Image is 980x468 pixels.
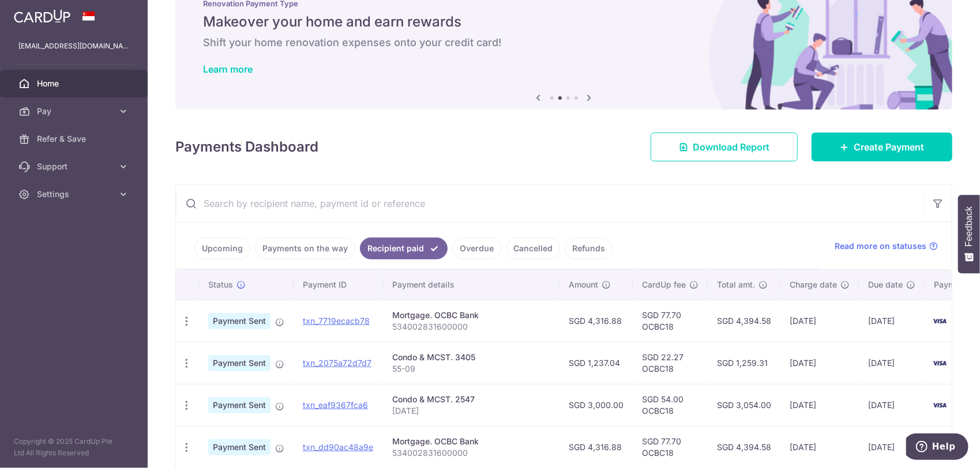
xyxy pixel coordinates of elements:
[859,384,925,426] td: [DATE]
[360,237,448,259] a: Recipient paid
[37,161,113,172] span: Support
[203,13,925,31] h5: Makeover your home and earn rewards
[392,321,550,333] p: 534002831600000
[14,9,70,23] img: CardUp
[906,433,968,462] iframe: Opens a widget where you can find more information
[37,133,113,145] span: Refer & Save
[392,405,550,417] p: [DATE]
[693,140,769,154] span: Download Report
[392,447,550,459] p: 534002831600000
[506,237,560,259] a: Cancelled
[560,426,633,468] td: SGD 4,316.88
[854,140,924,154] span: Create Payment
[708,300,780,342] td: SGD 4,394.58
[203,63,253,75] a: Learn more
[208,355,271,371] span: Payment Sent
[928,356,951,370] img: Bank Card
[392,394,550,405] div: Condo & MCST. 2547
[303,358,371,368] a: txn_2075a72d7d7
[651,133,798,161] a: Download Report
[633,426,708,468] td: SGD 77.70 OCBC18
[303,316,370,326] a: txn_7719ecacb78
[560,300,633,342] td: SGD 4,316.88
[255,237,355,259] a: Payments on the way
[565,237,613,259] a: Refunds
[303,400,368,410] a: txn_eaf9367fca6
[708,384,780,426] td: SGD 3,054.00
[780,300,859,342] td: [DATE]
[392,436,550,447] div: Mortgage. OCBC Bank
[780,342,859,384] td: [DATE]
[203,36,925,50] h6: Shift your home renovation expenses onto your credit card!
[835,240,938,252] a: Read more on statuses
[175,137,318,157] h4: Payments Dashboard
[859,300,925,342] td: [DATE]
[294,270,383,300] th: Payment ID
[812,133,952,161] a: Create Payment
[303,442,373,452] a: txn_dd90ac48a9e
[208,313,271,329] span: Payment Sent
[37,105,113,117] span: Pay
[780,384,859,426] td: [DATE]
[176,185,924,222] input: Search by recipient name, payment id or reference
[37,188,113,200] span: Settings
[18,40,129,52] p: [EMAIL_ADDRESS][DOMAIN_NAME]
[392,310,550,321] div: Mortgage. OCBC Bank
[835,240,926,252] span: Read more on statuses
[859,342,925,384] td: [DATE]
[633,342,708,384] td: SGD 22.27 OCBC18
[964,206,974,247] span: Feedback
[560,384,633,426] td: SGD 3,000.00
[928,398,951,412] img: Bank Card
[569,279,598,290] span: Amount
[633,384,708,426] td: SGD 54.00 OCBC18
[383,270,560,300] th: Payment details
[560,342,633,384] td: SGD 1,237.04
[708,342,780,384] td: SGD 1,259.31
[859,426,925,468] td: [DATE]
[868,279,903,290] span: Due date
[642,279,686,290] span: CardUp fee
[37,78,113,89] span: Home
[208,397,271,413] span: Payment Sent
[958,195,980,273] button: Feedback - Show survey
[717,279,755,290] span: Total amt.
[208,439,271,455] span: Payment Sent
[780,426,859,468] td: [DATE]
[392,363,550,375] p: 55-09
[633,300,708,342] td: SGD 77.70 OCBC18
[790,279,837,290] span: Charge date
[452,237,501,259] a: Overdue
[928,314,951,328] img: Bank Card
[708,426,780,468] td: SGD 4,394.58
[194,237,250,259] a: Upcoming
[208,279,233,290] span: Status
[392,352,550,363] div: Condo & MCST. 3405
